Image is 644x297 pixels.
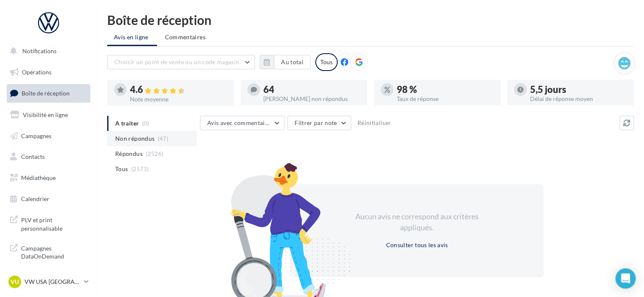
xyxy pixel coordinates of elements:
div: 98 % [397,85,494,94]
span: (47) [158,135,168,142]
div: Délai de réponse moyen [530,96,627,102]
span: Campagnes [21,132,51,139]
div: Aucun avis ne correspond aux critères appliqués. [344,211,490,233]
button: Notifications [5,42,89,60]
div: [PERSON_NAME] non répondus [263,96,360,102]
span: (2573) [131,166,149,172]
button: Avis avec commentaire [200,116,284,130]
a: VU VW USA [GEOGRAPHIC_DATA] [7,274,90,290]
span: Opérations [22,68,51,76]
button: Réinitialiser [354,118,395,128]
a: Opérations [5,63,92,81]
a: Calendrier [5,190,92,208]
span: PLV et print personnalisable [21,214,87,232]
div: 5,5 jours [530,85,627,94]
span: Boîte de réception [22,90,70,97]
span: Médiathèque [21,174,56,181]
span: Avis avec commentaire [207,119,271,126]
span: Tous [115,165,128,173]
button: Consulter tous les avis [382,240,451,250]
span: VU [11,278,19,286]
span: Commentaires [165,33,206,41]
a: Campagnes DataOnDemand [5,239,92,264]
button: Au total [260,55,311,69]
span: Choisir un point de vente ou un code magasin [114,58,239,65]
button: Choisir un point de vente ou un code magasin [107,55,255,69]
a: PLV et print personnalisable [5,211,92,236]
span: Visibilité en ligne [23,111,68,118]
p: VW USA [GEOGRAPHIC_DATA] [24,278,81,286]
button: Au total [274,55,311,69]
span: (2526) [146,150,163,157]
button: Filtrer par note [287,116,351,130]
div: 4.6 [130,85,227,95]
span: Campagnes DataOnDemand [21,243,87,261]
a: Campagnes [5,127,92,145]
span: Répondus [115,150,143,158]
a: Contacts [5,148,92,166]
a: Médiathèque [5,169,92,187]
span: Non répondus [115,134,154,143]
div: Tous [315,53,338,71]
span: Notifications [22,47,57,54]
span: Calendrier [21,195,49,202]
div: Taux de réponse [397,96,494,102]
div: Boîte de réception [107,14,634,26]
a: Visibilité en ligne [5,106,92,124]
span: Contacts [21,153,45,160]
div: Note moyenne [130,96,227,102]
a: Boîte de réception [5,84,92,102]
div: Open Intercom Messenger [615,268,636,289]
div: 64 [263,85,360,94]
